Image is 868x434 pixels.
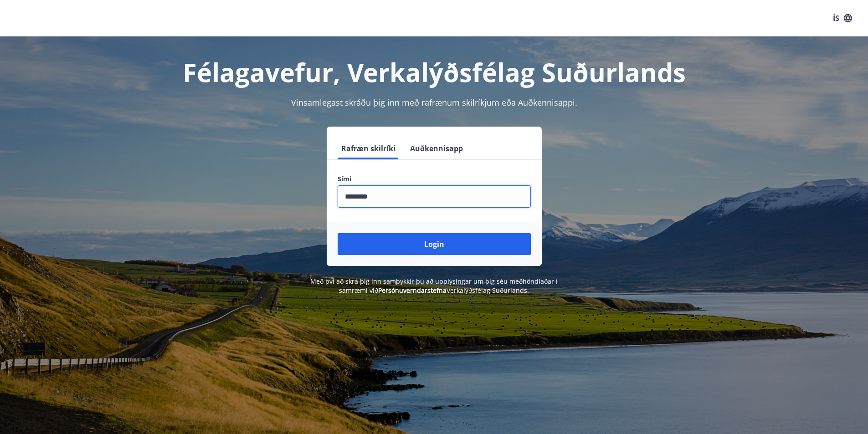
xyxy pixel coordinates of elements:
[338,233,531,255] button: Login
[338,174,531,184] label: Sími
[338,138,399,159] button: Rafræn skilríki
[291,97,577,108] span: Vinsamlegast skráðu þig inn með rafrænum skilríkjum eða Auðkennisappi.
[828,10,857,26] button: ÍS
[310,277,558,295] span: Með því að skrá þig inn samþykkir þú að upplýsingar um þig séu meðhöndlaðar í samræmi við Verkalý...
[406,138,467,159] button: Auðkennisapp
[117,55,751,89] h1: Félagavefur, Verkalýðsfélag Suðurlands
[378,286,447,295] a: Persónuverndarstefna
